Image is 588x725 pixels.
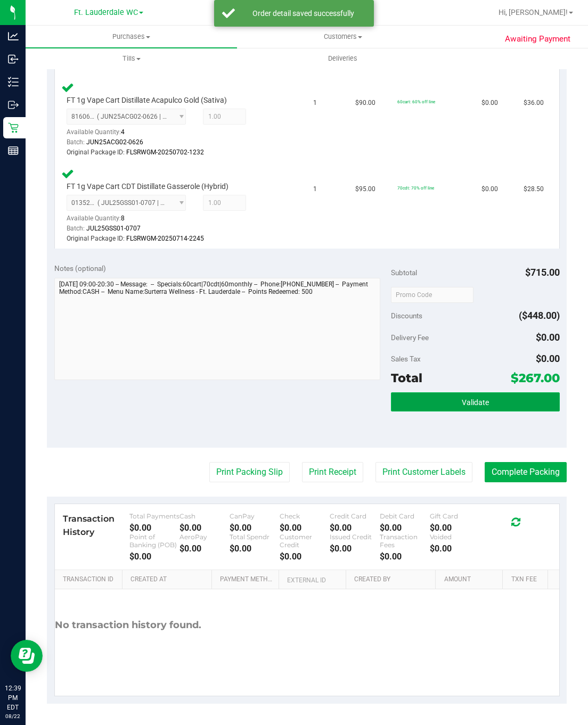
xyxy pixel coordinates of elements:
inline-svg: Analytics [8,31,19,42]
span: $715.00 [525,267,560,278]
div: $0.00 [179,523,230,533]
button: Print Customer Labels [375,462,472,482]
span: JUL25GSS01-0707 [86,225,141,232]
span: $95.00 [355,184,375,194]
inline-svg: Inventory [8,77,19,87]
div: $0.00 [380,551,430,562]
a: Tills [26,47,237,70]
span: Awaiting Payment [505,33,570,45]
a: Txn Fee [511,575,544,584]
div: Gift Card [430,512,480,520]
div: AeroPay [179,533,230,541]
span: Original Package ID: [67,235,125,242]
input: Promo Code [391,287,473,303]
button: Validate [391,392,559,411]
span: FLSRWGM-20250702-1232 [126,149,204,156]
div: Transaction Fees [380,533,430,549]
button: Print Packing Slip [209,462,290,482]
span: $28.50 [524,184,544,194]
div: $0.00 [430,523,480,533]
inline-svg: Retail [8,122,19,133]
span: Batch: [67,225,85,232]
span: $267.00 [511,370,560,385]
span: $0.00 [536,332,560,343]
div: $0.00 [129,523,179,533]
span: $0.00 [536,353,560,364]
inline-svg: Inbound [8,54,19,64]
button: Print Receipt [302,462,363,482]
span: FT 1g Vape Cart CDT Distillate Gasserole (Hybrid) [67,182,228,192]
div: $0.00 [280,523,330,533]
a: Created By [354,575,431,584]
span: Tills [26,54,236,63]
span: $0.00 [481,184,498,194]
a: Transaction ID [63,575,118,584]
span: Sales Tax [391,355,421,363]
span: Purchases [26,32,237,42]
a: Amount [444,575,499,584]
span: Subtotal [391,268,417,277]
div: Voided [430,533,480,541]
span: Delivery Fee [391,333,429,342]
span: Ft. Lauderdale WC [74,8,138,17]
div: Available Quantity: [67,125,192,145]
span: 4 [121,128,125,136]
div: $0.00 [179,543,230,554]
div: Issued Credit [330,533,380,541]
div: $0.00 [380,523,430,533]
div: $0.00 [280,551,330,562]
div: Cash [179,512,230,520]
span: $0.00 [481,98,498,108]
span: Notes (optional) [54,264,106,273]
div: Debit Card [380,512,430,520]
span: FLSRWGM-20250714-2245 [126,235,204,242]
button: Complete Packing [485,462,567,482]
div: Available Quantity: [67,211,192,232]
span: $90.00 [355,98,375,108]
inline-svg: Reports [8,145,19,156]
div: Total Payments [129,512,179,520]
div: Check [280,512,330,520]
div: CanPay [230,512,280,520]
span: JUN25ACG02-0626 [86,138,143,146]
span: 8 [121,215,125,222]
span: Hi, [PERSON_NAME]! [499,8,568,17]
div: Total Spendr [230,533,280,541]
span: 1 [313,98,317,108]
span: Discounts [391,306,422,325]
iframe: Resource center [11,640,43,672]
div: $0.00 [129,551,179,562]
div: $0.00 [230,523,280,533]
div: $0.00 [330,523,380,533]
p: 08/22 [5,712,21,720]
a: Purchases [26,26,237,48]
div: Customer Credit [280,533,330,549]
span: Batch: [67,138,85,146]
span: 60cart: 60% off line [397,99,435,104]
div: No transaction history found. [55,589,201,661]
span: Original Package ID: [67,149,125,156]
span: Customers [238,32,448,42]
span: FT 1g Vape Cart Distillate Acapulco Gold (Sativa) [67,95,227,105]
div: Credit Card [330,512,380,520]
inline-svg: Outbound [8,100,19,110]
span: 70cdt: 70% off line [397,185,434,191]
span: 1 [313,184,317,194]
th: External ID [279,570,346,589]
span: ($448.00) [519,310,560,321]
span: $36.00 [524,98,544,108]
span: Validate [462,398,489,407]
a: Customers [237,26,448,48]
div: Point of Banking (POB) [129,533,179,549]
div: $0.00 [330,543,380,554]
a: Deliveries [237,47,448,70]
div: $0.00 [230,543,280,554]
span: Total [391,370,422,385]
div: $0.00 [430,543,480,554]
span: Deliveries [314,54,372,63]
a: Payment Method [220,575,275,584]
a: Created At [130,575,208,584]
div: Order detail saved successfully [241,8,366,19]
p: 12:39 PM EDT [5,683,21,712]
